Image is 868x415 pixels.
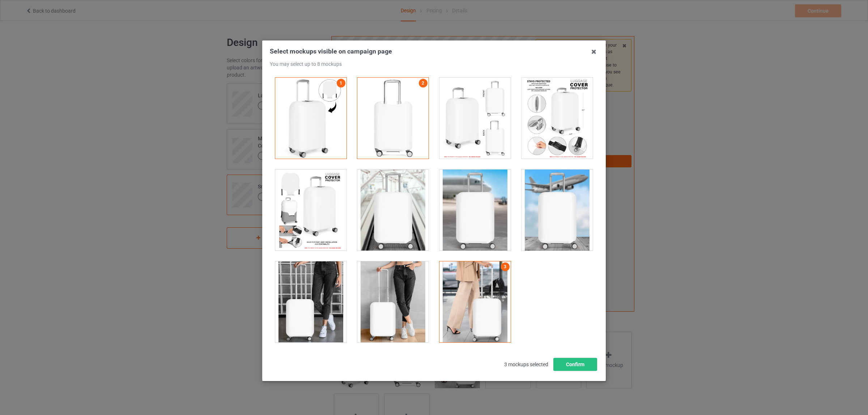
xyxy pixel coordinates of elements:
[419,79,427,87] a: 2
[270,47,392,55] span: Select mockups visible on campaign page
[553,358,597,371] button: Confirm
[501,262,510,271] a: 3
[499,356,553,372] span: 3 mockups selected
[270,61,342,67] span: You may select up to 8 mockups
[337,79,345,87] a: 1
